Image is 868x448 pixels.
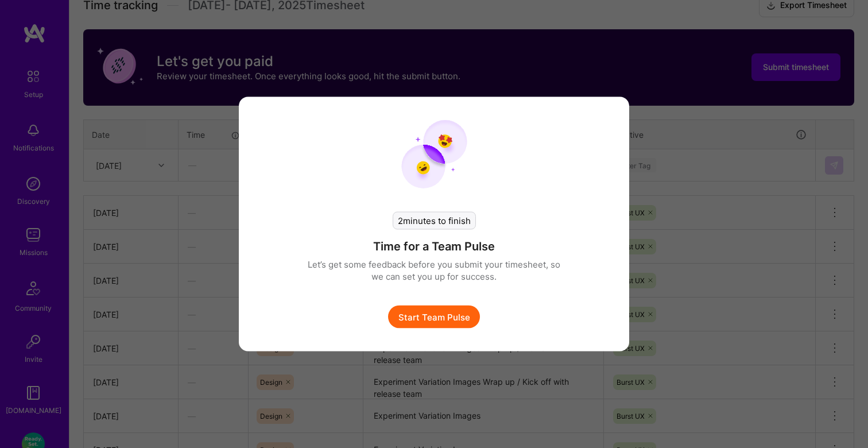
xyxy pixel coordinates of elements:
[373,239,495,254] h4: Time for a Team Pulse
[308,258,560,283] p: Let’s get some feedback before you submit your timesheet, so we can set you up for success.
[393,212,476,230] div: 2 minutes to finish
[401,120,467,189] img: team pulse start
[388,306,480,329] button: Start Team Pulse
[239,97,629,352] div: modal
